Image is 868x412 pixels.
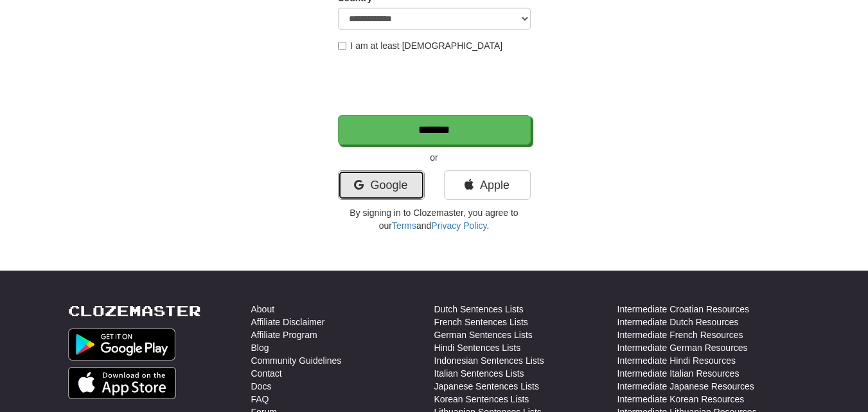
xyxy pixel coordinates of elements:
[617,393,745,406] a: Intermediate Korean Resources
[338,58,533,109] iframe: reCAPTCHA
[434,354,544,367] a: Indonesian Sentences Lists
[617,316,739,328] a: Intermediate Dutch Resources
[617,380,754,393] a: Intermediate Japanese Resources
[68,367,177,399] img: Get it on App Store
[68,328,176,361] img: Get it on Google Play
[617,341,748,354] a: Intermediate German Resources
[338,39,503,52] label: I am at least [DEMOGRAPHIC_DATA]
[251,303,275,316] a: About
[251,380,272,393] a: Docs
[68,303,201,319] a: Clozemaster
[434,380,539,393] a: Japanese Sentences Lists
[251,316,325,328] a: Affiliate Disclaimer
[338,206,531,232] p: By signing in to Clozemaster, you agree to our and .
[338,170,425,200] a: Google
[434,303,524,316] a: Dutch Sentences Lists
[251,354,342,367] a: Community Guidelines
[434,367,524,380] a: Italian Sentences Lists
[251,393,269,406] a: FAQ
[251,328,317,341] a: Affiliate Program
[338,151,531,164] p: or
[617,303,749,316] a: Intermediate Croatian Resources
[617,328,743,341] a: Intermediate French Resources
[617,354,736,367] a: Intermediate Hindi Resources
[251,367,282,380] a: Contact
[434,328,533,341] a: German Sentences Lists
[434,316,528,328] a: French Sentences Lists
[251,341,269,354] a: Blog
[431,220,486,231] a: Privacy Policy
[617,367,740,380] a: Intermediate Italian Resources
[338,42,346,50] input: I am at least [DEMOGRAPHIC_DATA]
[392,220,416,231] a: Terms
[434,341,521,354] a: Hindi Sentences Lists
[434,393,529,406] a: Korean Sentences Lists
[444,170,531,200] a: Apple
